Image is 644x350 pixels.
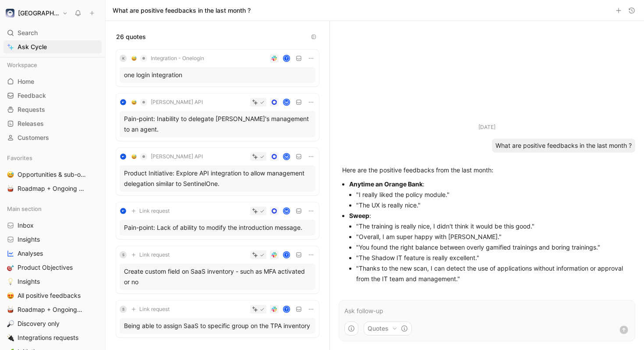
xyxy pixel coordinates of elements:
span: [PERSON_NAME] API [151,153,203,160]
button: 😍 [5,290,16,301]
span: Workspace [7,61,37,69]
span: Inbox [18,221,34,230]
div: Main section [4,202,102,215]
button: 😅[PERSON_NAME] API [128,97,206,107]
div: M [284,100,290,105]
span: Analyses [18,249,43,258]
div: t [284,307,290,312]
img: 😅 [131,56,137,61]
span: Search [18,28,38,38]
li: "The training is really nice, I didn't think it would be this good." [356,221,632,232]
a: Customers [4,131,102,144]
div: Favorites [4,151,102,164]
a: 🎯Product Objectives [4,261,102,274]
a: Analyses [4,247,102,260]
span: Main section [7,204,42,213]
span: Requests [18,105,45,114]
a: Releases [4,117,102,130]
p: Here are the positive feedbacks from the last month: [342,165,632,175]
a: 🔌Integrations requests [4,331,102,344]
button: 💡 [5,276,16,287]
div: S [120,306,127,313]
a: Insights [4,233,102,246]
li: "You found the right balance between overly gamified trainings and boring trainings." [356,242,632,253]
button: 😅 [5,169,16,180]
div: one login integration [124,70,311,80]
div: Product Initiative: Explore API integration to allow management delegation similar to SentinelOne. [124,168,311,189]
div: Pain-point: Lack of ability to modify the introduction message. [124,222,311,233]
img: 😅 [131,154,137,159]
img: Elba [6,9,14,18]
span: Roadmap + Ongoing Discovery [18,305,84,314]
div: M [284,208,290,214]
button: Link request [128,206,173,216]
span: Favorites [7,154,32,162]
img: 🔌 [7,334,14,341]
button: Link request [128,304,173,314]
a: 🥁Roadmap + Ongoing Discovery [4,303,102,316]
span: Link request [139,207,170,214]
span: [PERSON_NAME] API [151,99,203,106]
img: logo [120,99,127,106]
span: Link request [139,306,170,313]
span: Insights [18,235,40,244]
button: Link request [128,250,173,260]
span: Feedback [18,91,46,100]
h1: What are positive feedbacks in the last month ? [113,6,251,15]
div: M [284,154,290,160]
img: 🥁 [7,185,14,192]
div: Pain-point: Inability to delegate [PERSON_NAME]'s management to an agent. [124,114,311,135]
button: 🔌 [5,332,16,343]
button: 😅Integration - Onelogin [128,53,207,64]
img: 🔎 [7,320,14,327]
a: Ask Cycle [4,40,102,54]
strong: Anytime an Orange Bank [349,180,423,188]
li: "I really liked the policy module." [356,189,632,200]
a: 😅Opportunities & sub-opportunities [4,168,102,181]
span: Roadmap + Ongoing Discovery [18,184,87,193]
a: 😍All positive feedbacks [4,289,102,302]
li: "The Shadow IT feature is really excellent." [356,253,632,263]
span: Integration - Onelogin [151,55,204,62]
img: logo [120,207,127,214]
a: 💡Insights [4,275,102,288]
span: Product Objectives [18,263,73,272]
button: 🥁 [5,304,16,315]
img: logo [120,153,127,160]
div: [DATE] [478,123,495,132]
p: : [349,179,632,189]
button: Elba[GEOGRAPHIC_DATA] [4,7,70,19]
a: Feedback [4,89,102,102]
button: 😅[PERSON_NAME] API [128,151,206,162]
span: Ask Cycle [18,42,47,52]
img: 🎯 [7,264,14,271]
div: Being able to assign SaaS to specific group on the TPA inventory [124,321,311,331]
span: Insights [18,277,40,286]
div: K [120,55,127,62]
button: 🥁 [5,183,16,194]
img: 💡 [7,278,14,285]
img: 🥁 [7,306,14,313]
img: 😅 [131,100,137,105]
p: : [349,211,632,221]
div: t [284,56,290,61]
span: All positive feedbacks [18,291,81,300]
span: 26 quotes [116,32,146,42]
div: t [284,252,290,258]
strong: Sweep [349,212,369,219]
li: "Overall, I am super happy with [PERSON_NAME]." [356,232,632,242]
a: Inbox [4,219,102,232]
img: 😍 [7,292,14,299]
span: Integrations requests [18,333,78,342]
span: Opportunities & sub-opportunities [18,170,88,179]
img: 😅 [7,171,14,178]
button: Quotes [364,321,412,336]
div: What are positive feedbacks in the last month ? [492,139,635,153]
div: Search [4,26,102,39]
li: "The UX is really nice." [356,200,632,211]
span: Discovery only [18,319,60,328]
div: Workspace [4,58,102,71]
a: 🥁Roadmap + Ongoing Discovery [4,182,102,195]
span: Customers [18,133,49,142]
span: Home [18,77,34,86]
